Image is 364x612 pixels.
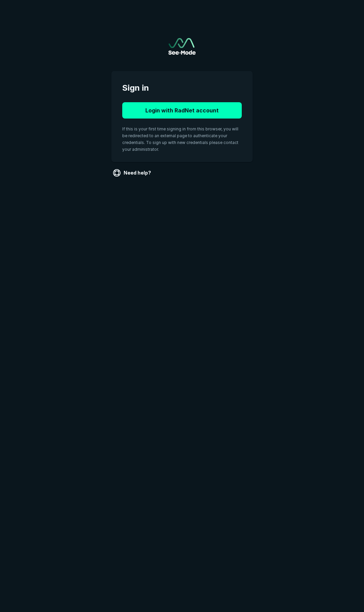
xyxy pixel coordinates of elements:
[168,38,196,55] img: See-Mode Logo
[122,102,242,119] button: Login with RadNet account
[122,82,242,94] span: Sign in
[111,167,154,178] a: Need help?
[122,126,238,152] span: If this is your first time signing in from this browser, you will be redirected to an external pa...
[168,38,196,55] a: Go to sign in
